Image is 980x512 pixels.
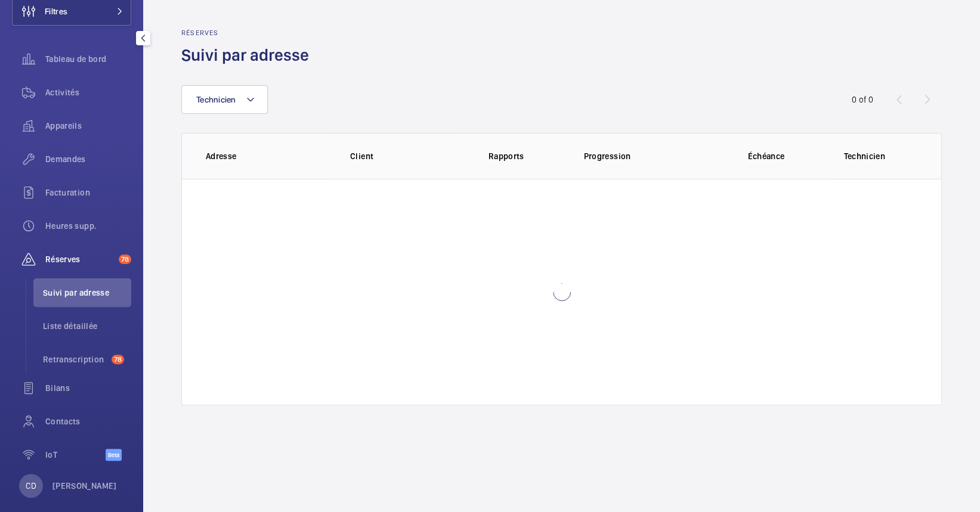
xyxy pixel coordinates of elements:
[45,5,67,17] span: Filtres
[43,353,107,365] span: Retranscription
[181,29,316,37] h2: Réserves
[45,53,131,65] span: Tableau de bord
[119,255,131,264] span: 78
[45,253,114,265] span: Réserves
[45,449,106,461] span: IoT
[112,355,124,364] span: 78
[45,220,131,232] span: Heures supp.
[716,150,817,162] p: Échéance
[26,480,36,492] p: CD
[106,449,122,461] span: Beta
[45,415,131,427] span: Contacts
[43,320,131,332] span: Liste détaillée
[206,150,331,162] p: Adresse
[45,187,131,198] span: Facturation
[584,150,708,162] p: Progression
[52,480,117,492] p: [PERSON_NAME]
[45,153,131,165] span: Demandes
[181,44,316,66] h1: Suivi par adresse
[45,86,131,98] span: Activités
[45,382,131,394] span: Bilans
[350,150,448,162] p: Client
[196,95,236,104] span: Technicien
[852,94,873,105] div: 0 of 0
[45,120,131,132] span: Appareils
[456,150,557,162] p: Rapports
[181,85,268,114] button: Technicien
[843,150,917,162] p: Technicien
[43,287,131,299] span: Suivi par adresse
